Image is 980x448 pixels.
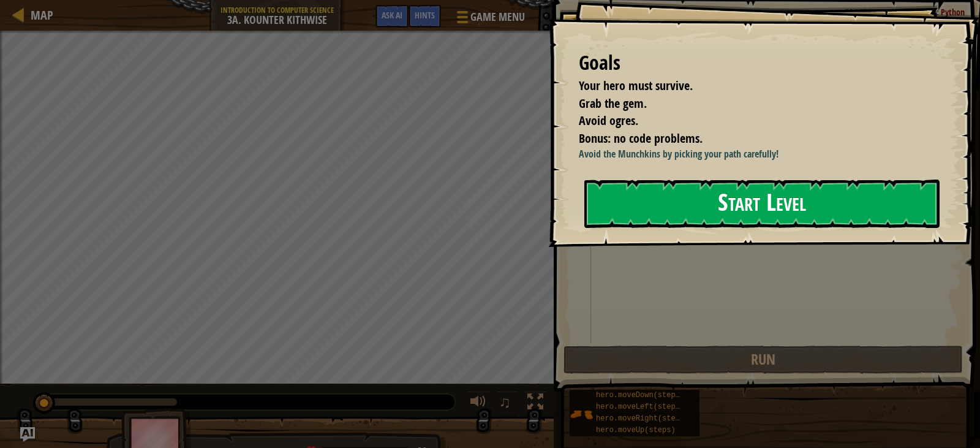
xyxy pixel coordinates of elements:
span: Your hero must survive. [579,77,693,94]
li: Grab the gem. [563,95,934,113]
li: Your hero must survive. [563,77,934,95]
button: Run [563,346,963,374]
span: Bonus: no code problems. [579,130,703,146]
span: Ask AI [382,9,402,21]
span: Map [31,7,53,23]
li: Avoid ogres. [563,112,934,130]
span: hero.moveLeft(steps) [596,403,684,411]
span: hero.moveDown(steps) [596,391,684,400]
p: Avoid the Munchkins by picking your path carefully! [579,147,946,161]
button: Toggle fullscreen [523,391,548,416]
div: Goals [579,49,937,77]
span: Hints [415,9,435,21]
button: Game Menu [447,5,532,34]
span: hero.moveRight(steps) [596,414,688,423]
span: Grab the gem. [579,95,647,112]
li: Bonus: no code problems. [563,130,934,148]
a: Map [24,7,53,23]
button: Ask AI [375,5,409,28]
button: ♫ [497,391,518,416]
span: ♫ [499,393,511,411]
span: Game Menu [470,9,525,25]
button: Start Level [584,180,940,228]
span: Avoid ogres. [579,112,638,129]
button: Ask AI [20,427,35,442]
img: portrait.png [570,403,593,426]
button: Adjust volume [466,391,491,416]
span: hero.moveUp(steps) [596,426,676,435]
